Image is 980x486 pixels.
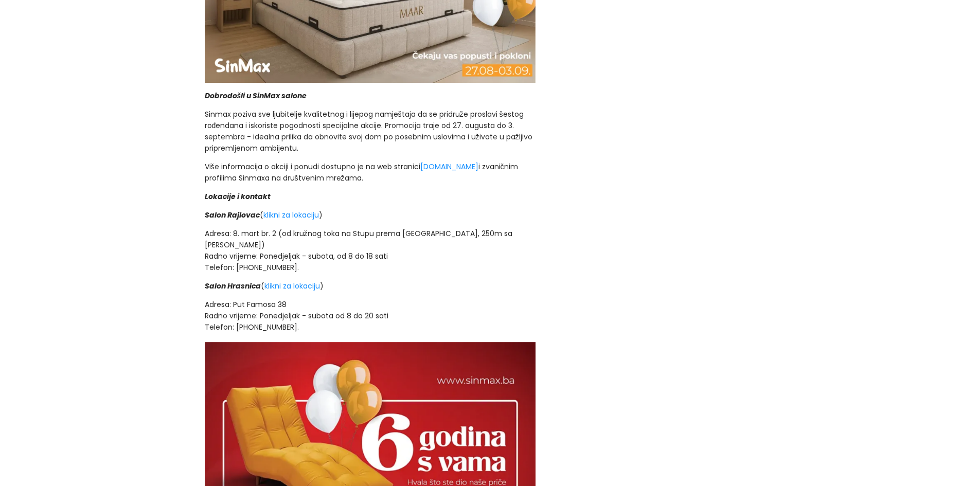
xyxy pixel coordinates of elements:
a: [DOMAIN_NAME] [420,161,478,172]
p: Više informacija o akciji i ponudi dostupno je na web stranici i zvaničnim profilima Sinmaxa na d... [205,161,536,184]
a: klikni za lokaciju [263,210,319,220]
strong: Salon Rajlovac [205,210,260,220]
strong: Salon Hrasnica [205,281,261,291]
p: ( ) [205,280,536,292]
p: Adresa: Put Famosa 38 Radno vrijeme: Ponedjeljak - subota od 8 do 20 sati Telefon: [PHONE_NUMBER]. [205,299,536,333]
strong: Lokacije i kontakt [205,191,271,202]
p: Sinmax poziva sve ljubitelje kvalitetnog i lijepog namještaja da se pridruže proslavi šestog rođe... [205,109,536,154]
strong: Dobrodošli u SinMax salone [205,91,307,101]
p: ( ) [205,209,536,221]
a: klikni za lokaciju [264,281,320,291]
p: Adresa: 8. mart br. 2 (od kružnog toka na Stupu prema [GEOGRAPHIC_DATA], 250m sa [PERSON_NAME]) R... [205,228,536,273]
